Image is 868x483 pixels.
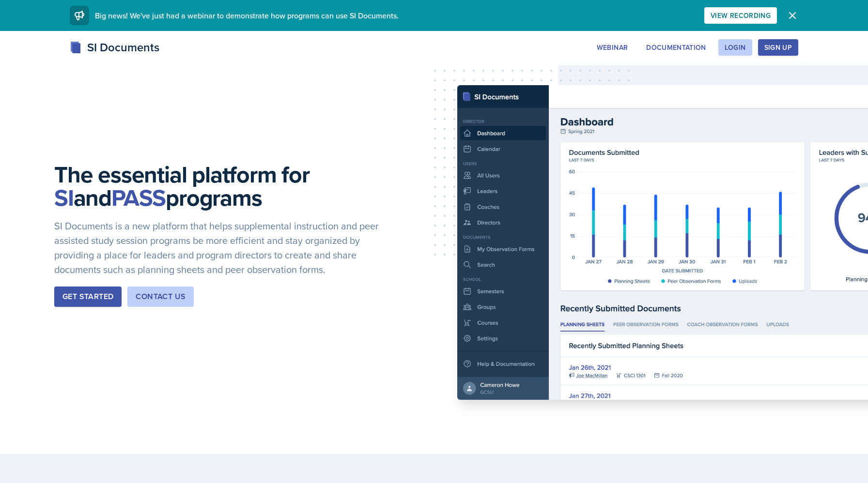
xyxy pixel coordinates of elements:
[711,12,771,19] div: View Recording
[764,44,792,51] div: Sign Up
[590,39,634,56] button: Webinar
[127,287,194,307] button: Contact Us
[718,39,752,56] button: Login
[646,44,706,51] div: Documentation
[136,291,186,302] div: Contact Us
[725,44,746,51] div: Login
[62,291,113,302] div: Get Started
[640,39,713,56] button: Documentation
[70,39,159,56] div: SI Documents
[758,39,798,56] button: Sign Up
[704,7,777,24] button: View Recording
[54,287,122,307] button: Get Started
[597,44,628,51] div: Webinar
[95,10,399,21] span: Big news! We've just had a webinar to demonstrate how programs can use SI Documents.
